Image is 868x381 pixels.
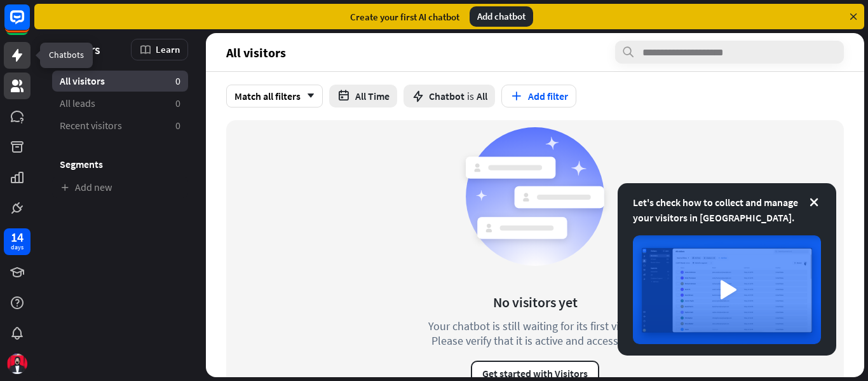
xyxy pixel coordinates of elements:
[60,97,95,110] span: All leads
[493,293,578,311] div: No visitors yet
[52,93,188,114] a: All leads 0
[60,74,105,88] span: All visitors
[175,119,180,132] aside: 0
[477,90,487,102] span: All
[156,43,180,55] span: Learn
[4,228,31,255] a: 14 days
[226,45,286,60] span: All visitors
[405,319,665,348] div: Your chatbot is still waiting for its first visitor. Please verify that it is active and accessible.
[60,42,100,57] span: Visitors
[52,177,188,198] a: Add new
[175,97,180,110] aside: 0
[60,119,122,132] span: Recent visitors
[350,11,459,23] div: Create your first AI chatbot
[467,90,474,102] span: is
[10,5,48,43] button: Open LiveChat chat widget
[429,90,465,102] span: Chatbot
[470,6,533,27] div: Add chatbot
[329,85,397,107] button: All Time
[11,232,24,243] div: 14
[11,243,24,252] div: days
[501,85,576,107] button: Add filter
[175,74,180,88] aside: 0
[633,235,821,344] img: image
[633,195,821,225] div: Let's check how to collect and manage your visitors in [GEOGRAPHIC_DATA].
[226,85,323,107] div: Match all filters
[52,115,188,136] a: Recent visitors 0
[52,158,188,170] h3: Segments
[301,92,315,100] i: arrow_down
